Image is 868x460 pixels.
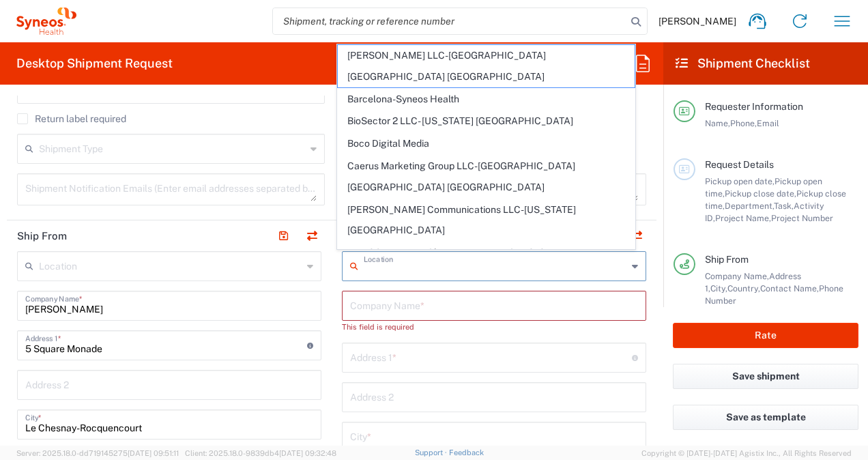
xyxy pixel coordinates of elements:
[673,405,858,430] button: Save as template
[705,101,803,112] span: Requester Information
[16,55,173,72] h2: Desktop Shipment Request
[705,118,730,128] span: Name,
[17,113,126,124] label: Return label required
[774,201,794,211] span: Task,
[705,159,774,170] span: Request Details
[710,283,727,293] span: City,
[673,364,858,389] button: Save shipment
[705,271,769,281] span: Company Name,
[16,449,179,457] span: Server: 2025.18.0-dd719145275
[730,118,757,128] span: Phone,
[185,449,336,457] span: Client: 2025.18.0-9839db4
[279,449,336,457] span: [DATE] 09:32:48
[338,242,634,285] span: [PERSON_NAME] Chicco Agency, LLC-[US_STATE] [GEOGRAPHIC_DATA]
[715,213,771,223] span: Project Name,
[757,118,779,128] span: Email
[17,229,67,243] h2: Ship From
[338,156,634,198] span: Caerus Marketing Group LLC-[GEOGRAPHIC_DATA] [GEOGRAPHIC_DATA] [GEOGRAPHIC_DATA]
[771,213,833,223] span: Project Number
[338,111,634,132] span: BioSector 2 LLC- [US_STATE] [GEOGRAPHIC_DATA]
[760,283,819,293] span: Contact Name,
[673,323,858,348] button: Rate
[128,449,179,457] span: [DATE] 09:51:11
[727,283,760,293] span: Country,
[415,448,449,457] a: Support
[725,201,774,211] span: Department,
[449,448,484,457] a: Feedback
[725,188,796,199] span: Pickup close date,
[705,176,775,186] span: Pickup open date,
[342,321,646,333] div: This field is required
[338,89,634,110] span: Barcelona-Syneos Health
[705,254,749,265] span: Ship From
[676,55,810,72] h2: Shipment Checklist
[338,133,634,154] span: Boco Digital Media
[641,447,852,459] span: Copyright © [DATE]-[DATE] Agistix Inc., All Rights Reserved
[273,8,626,34] input: Shipment, tracking or reference number
[659,15,736,27] span: [PERSON_NAME]
[338,199,634,242] span: [PERSON_NAME] Communications LLC-[US_STATE] [GEOGRAPHIC_DATA]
